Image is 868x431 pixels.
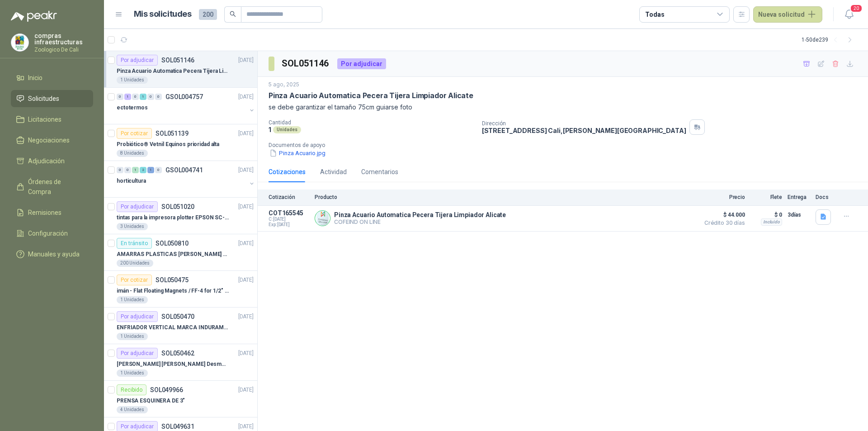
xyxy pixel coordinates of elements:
[161,313,194,320] p: SOL050470
[156,277,189,283] p: SOL050475
[269,102,857,112] p: se debe garantizar el tamaño 75cm guiarse foto
[11,11,57,22] img: Logo peakr
[34,47,93,52] p: Zoologico De Cali
[161,423,194,430] p: SOL049631
[28,156,65,166] span: Adjudicación
[238,313,254,321] p: [DATE]
[117,55,158,66] div: Por adjudicar
[238,239,254,248] p: [DATE]
[269,126,271,133] p: 1
[117,165,255,194] a: 0 0 1 2 1 0 GSOL004741[DATE] horticultura
[104,51,257,88] a: Por adjudicarSOL051146[DATE] Pinza Acuario Automatica Pecera Tijera Limpiador Alicate1 Unidades
[11,152,93,170] a: Adjudicación
[117,250,229,259] p: AMARRAS PLASTICAS [PERSON_NAME] DE 10 CM
[104,198,257,234] a: Por adjudicarSOL051020[DATE] tintas para la impresora plotter EPSON SC-T31003 Unidades
[117,94,123,100] div: 0
[28,94,59,104] span: Solicitudes
[147,94,154,100] div: 0
[11,90,93,107] a: Solicitudes
[361,167,398,177] div: Comentarios
[230,11,236,17] span: search
[750,209,782,220] p: $ 0
[161,57,194,63] p: SOL051146
[117,67,229,76] p: Pinza Acuario Automatica Pecera Tijera Limpiador Alicate
[841,6,857,23] button: 20
[28,73,42,83] span: Inicio
[117,397,185,405] p: PRENSA ESQUINERA DE 3"
[700,209,745,220] span: $ 44.000
[315,211,330,226] img: Company Logo
[750,194,782,200] p: Flete
[753,6,822,23] button: Nueva solicitud
[147,167,154,173] div: 1
[788,194,810,200] p: Entrega
[788,209,810,220] p: 3 días
[238,129,254,138] p: [DATE]
[28,228,68,238] span: Configuración
[104,271,257,308] a: Por cotizarSOL050475[DATE] imán - Flat Floating Magnets / FF-4 for 1/2″ (1.3 CM) TO 1″ (2.5 CM)1 ...
[117,369,148,377] div: 1 Unidades
[11,225,93,242] a: Configuración
[117,406,148,413] div: 4 Unidades
[320,167,347,177] div: Actividad
[132,167,139,173] div: 1
[117,384,146,395] div: Recibido
[104,124,257,161] a: Por cotizarSOL051139[DATE] Probiótico® Vetnil Equinos prioridad alta8 Unidades
[269,222,309,227] span: Exp: [DATE]
[165,94,203,100] p: GSOL004757
[124,167,131,173] div: 0
[334,218,506,225] p: COFEIND ON LINE
[117,91,255,120] a: 0 1 0 1 0 0 GSOL004757[DATE] ectotermos
[199,9,217,20] span: 200
[104,344,257,381] a: Por adjudicarSOL050462[DATE] [PERSON_NAME] [PERSON_NAME] Desmontable De 5 Pasos, Capacida...1 Uni...
[28,135,70,145] span: Negociaciones
[334,211,506,218] p: Pinza Acuario Automatica Pecera Tijera Limpiador Alicate
[104,381,257,417] a: RecibidoSOL049966[DATE] PRENSA ESQUINERA DE 3"4 Unidades
[238,276,254,284] p: [DATE]
[150,387,183,393] p: SOL049966
[117,150,148,157] div: 8 Unidades
[156,240,189,246] p: SOL050810
[238,166,254,175] p: [DATE]
[124,94,131,100] div: 1
[132,94,139,100] div: 0
[155,94,162,100] div: 0
[134,8,192,21] h1: Mis solicitudes
[117,323,229,332] p: ENFRIADOR VERTICAL MARCA INDURAMA 216 LITROS MODELO VFV-400 CZ
[269,81,299,89] p: 5 ago, 2025
[117,238,152,249] div: En tránsito
[238,56,254,65] p: [DATE]
[269,91,473,100] p: Pinza Acuario Automatica Pecera Tijera Limpiador Alicate
[315,194,694,200] p: Producto
[11,132,93,149] a: Negociaciones
[117,296,148,303] div: 1 Unidades
[28,177,85,197] span: Órdenes de Compra
[700,220,745,226] span: Crédito 30 días
[140,167,146,173] div: 2
[117,167,123,173] div: 0
[117,348,158,359] div: Por adjudicar
[117,275,152,285] div: Por cotizar
[816,194,834,200] p: Docs
[761,218,782,226] div: Incluido
[645,9,664,19] div: Todas
[104,234,257,271] a: En tránsitoSOL050810[DATE] AMARRAS PLASTICAS [PERSON_NAME] DE 10 CM200 Unidades
[117,76,148,84] div: 1 Unidades
[11,69,93,86] a: Inicio
[117,311,158,322] div: Por adjudicar
[273,126,301,133] div: Unidades
[238,203,254,211] p: [DATE]
[156,130,189,137] p: SOL051139
[28,208,61,218] span: Remisiones
[11,246,93,263] a: Manuales y ayuda
[337,58,386,69] div: Por adjudicar
[117,333,148,340] div: 1 Unidades
[34,33,93,45] p: compras infraestructuras
[269,148,326,158] button: Pinza Acuario.jpg
[269,194,309,200] p: Cotización
[117,128,152,139] div: Por cotizar
[117,360,229,369] p: [PERSON_NAME] [PERSON_NAME] Desmontable De 5 Pasos, Capacida...
[165,167,203,173] p: GSOL004741
[117,287,229,295] p: imán - Flat Floating Magnets / FF-4 for 1/2″ (1.3 CM) TO 1″ (2.5 CM)
[238,386,254,394] p: [DATE]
